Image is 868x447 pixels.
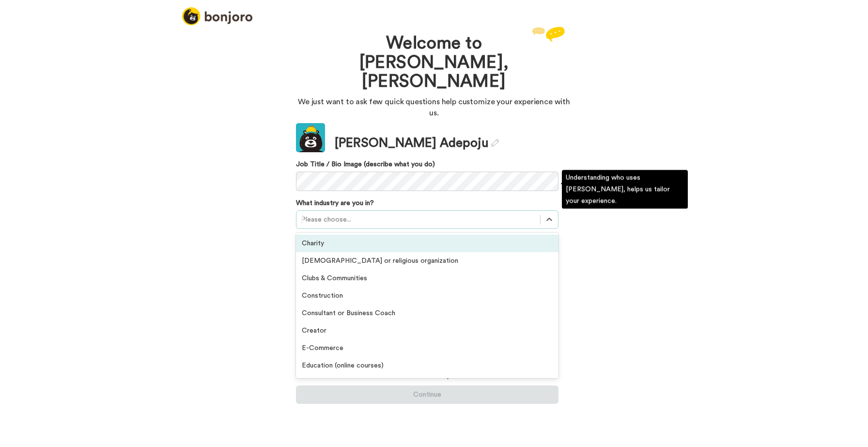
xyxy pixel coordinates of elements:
[296,270,558,287] div: Clubs & Communities
[182,7,252,25] img: logo_full.png
[335,134,499,152] div: [PERSON_NAME] Adepoju
[296,287,558,304] div: Construction
[296,235,558,252] div: Charity
[532,27,565,42] img: reply.svg
[296,160,558,169] label: Job Title / Bio Image (describe what you do)
[296,322,558,339] div: Creator
[296,252,558,270] div: [DEMOGRAPHIC_DATA] or religious organization
[325,34,543,92] h1: Welcome to [PERSON_NAME], [PERSON_NAME]
[562,170,688,209] div: Understanding who uses [PERSON_NAME], helps us tailor your experience.
[296,198,374,208] label: What industry are you in?
[296,339,558,357] div: E-Commerce
[296,385,558,404] button: Continue
[296,357,558,374] div: Education (online courses)
[296,374,558,392] div: Education (schools and universities)
[296,96,572,119] p: We just want to ask few quick questions help customize your experience with us.
[296,304,558,322] div: Consultant or Business Coach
